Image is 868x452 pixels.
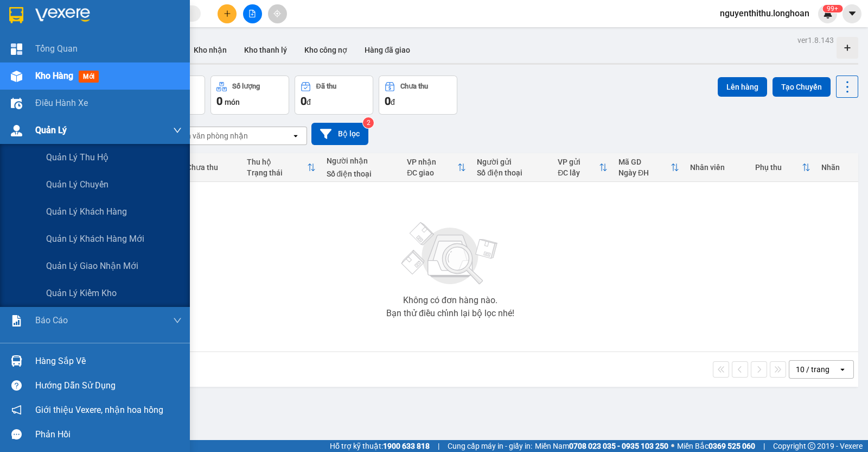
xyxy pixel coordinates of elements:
div: Chưa thu [187,163,237,172]
span: notification [11,405,22,415]
th: Toggle SortBy [750,153,816,182]
div: 10 / trang [796,364,829,375]
button: Lên hàng [718,77,767,97]
span: 0 [216,95,222,108]
th: Toggle SortBy [613,153,685,182]
button: Bộ lọc [311,123,368,145]
button: file-add [243,4,262,23]
img: icon-new-feature [823,9,833,18]
div: Người gửi [477,158,547,166]
div: Hướng dẫn sử dụng [35,378,182,394]
button: aim [268,4,287,23]
span: | [438,440,439,452]
span: 0 [301,95,307,108]
div: Hàng sắp về [35,353,182,369]
div: Chọn văn phòng nhận [173,130,248,141]
th: Toggle SortBy [401,153,471,182]
span: Quản lý khách hàng [46,205,127,218]
span: down [173,316,182,325]
span: đ [307,98,311,106]
button: Chưa thu0đ [379,76,457,115]
img: svg+xml;base64,PHN2ZyBjbGFzcz0ibGlzdC1wbHVnX19zdmciIHhtbG5zPSJodHRwOi8vd3d3LnczLm9yZy8yMDAwL3N2Zy... [396,216,505,292]
th: Toggle SortBy [241,153,321,182]
span: Kho hàng [35,71,73,81]
span: Hỗ trợ kỹ thuật: [330,440,430,452]
strong: 0369 525 060 [709,442,755,450]
strong: 0708 023 035 - 0935 103 250 [569,442,668,450]
span: 0 [385,95,391,108]
strong: 1900 633 818 [383,442,430,450]
img: warehouse-icon [11,355,22,367]
div: Nhãn [821,163,853,172]
span: món [225,98,240,106]
div: Tạo kho hàng mới [837,37,858,59]
button: caret-down [843,4,861,23]
span: Báo cáo [35,313,68,327]
span: message [11,429,22,440]
th: Toggle SortBy [552,153,613,182]
span: file-add [248,10,256,17]
button: Kho thanh lý [235,37,296,63]
div: Phản hồi [35,426,182,443]
sup: 286 [822,5,843,12]
img: dashboard-icon [11,43,22,55]
sup: 2 [363,117,374,128]
div: Chưa thu [400,83,428,90]
span: Quản lý kiểm kho [46,286,117,300]
span: aim [273,10,281,17]
div: VP gửi [558,158,599,166]
span: plus [224,10,231,17]
img: warehouse-icon [11,98,22,109]
svg: open [838,365,847,374]
div: ver 1.8.143 [797,34,834,46]
div: Nhân viên [690,163,744,172]
button: plus [218,4,237,23]
div: Trạng thái [247,168,307,177]
span: Cung cấp máy in - giấy in: [448,440,532,452]
span: | [763,440,765,452]
div: Số điện thoại [327,169,397,178]
span: nguyenthithu.longhoan [711,7,818,20]
span: caret-down [847,9,857,18]
img: logo-vxr [9,7,23,23]
button: Hàng đã giao [356,37,419,63]
div: ĐC lấy [558,168,599,177]
span: Quản lý thu hộ [46,150,108,164]
span: ⚪️ [671,444,674,448]
div: Thu hộ [247,158,307,166]
span: Quản lý chuyến [46,178,108,191]
span: Quản lý khách hàng mới [46,232,144,246]
span: mới [79,71,99,83]
div: Số điện thoại [477,168,547,177]
button: Tạo Chuyến [773,77,831,97]
svg: open [291,131,300,140]
span: Quản Lý [35,123,67,137]
div: Số lượng [232,83,260,90]
span: question-circle [11,380,22,391]
span: Tổng Quan [35,42,78,55]
div: Người nhận [327,156,397,165]
button: Kho công nợ [296,37,356,63]
img: solution-icon [11,315,22,327]
div: Ngày ĐH [618,168,671,177]
span: Điều hành xe [35,96,88,110]
div: Bạn thử điều chỉnh lại bộ lọc nhé! [386,309,514,318]
button: Số lượng0món [210,76,289,115]
span: Miền Bắc [677,440,755,452]
div: VP nhận [407,158,457,166]
span: Giới thiệu Vexere, nhận hoa hồng [35,403,163,417]
span: đ [391,98,395,106]
button: Kho nhận [185,37,235,63]
div: Không có đơn hàng nào. [403,296,497,305]
div: Mã GD [618,158,671,166]
span: copyright [808,442,815,450]
div: Phụ thu [755,163,802,172]
span: Miền Nam [535,440,668,452]
div: Đã thu [316,83,336,90]
img: warehouse-icon [11,71,22,82]
img: warehouse-icon [11,125,22,136]
button: Đã thu0đ [295,76,373,115]
span: Quản lý giao nhận mới [46,259,138,273]
span: down [173,126,182,135]
div: ĐC giao [407,168,457,177]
